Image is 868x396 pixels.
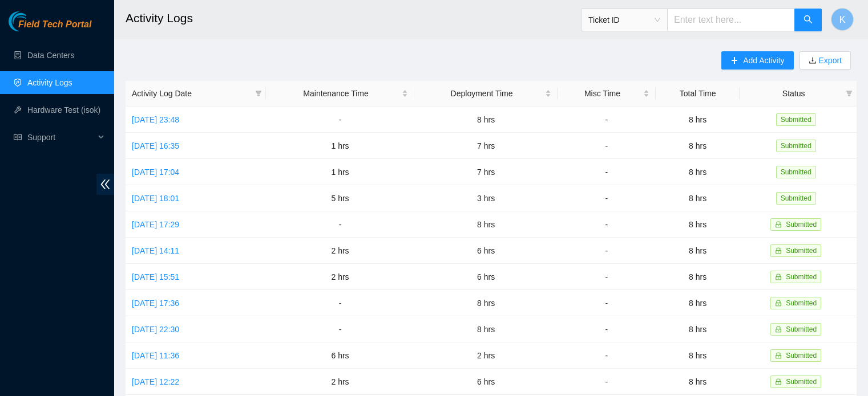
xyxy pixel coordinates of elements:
[18,19,91,30] span: Field Tech Portal
[786,325,817,333] span: Submitted
[558,159,656,185] td: -
[132,115,179,124] a: [DATE] 23:48
[132,194,179,203] a: [DATE] 18:01
[786,221,817,228] span: Submitted
[132,351,179,360] a: [DATE] 11:36
[656,264,740,290] td: 8 hrs
[817,56,842,65] a: Export
[132,272,179,281] a: [DATE] 15:51
[414,159,558,185] td: 7 hrs
[656,107,740,133] td: 8 hrs
[14,133,22,141] span: read
[414,342,558,369] td: 2 hrs
[558,264,656,290] td: -
[775,273,782,280] span: lock
[266,264,414,290] td: 2 hrs
[253,85,264,102] span: filter
[786,247,817,255] span: Submitted
[558,290,656,316] td: -
[775,326,782,333] span: lock
[776,140,816,152] span: Submitted
[414,211,558,238] td: 8 hrs
[786,378,817,386] span: Submitted
[730,56,738,66] span: plus
[132,87,251,100] span: Activity Log Date
[656,290,740,316] td: 8 hrs
[786,352,817,360] span: Submitted
[96,174,114,195] span: double-left
[794,9,822,31] button: search
[414,133,558,159] td: 7 hrs
[775,352,782,359] span: lock
[266,342,414,369] td: 6 hrs
[132,299,179,308] a: [DATE] 17:36
[786,273,817,281] span: Submitted
[266,238,414,264] td: 2 hrs
[266,185,414,211] td: 5 hrs
[667,9,795,31] input: Enter text here...
[414,369,558,395] td: 6 hrs
[266,290,414,316] td: -
[266,159,414,185] td: 1 hrs
[804,15,813,26] span: search
[132,168,179,177] a: [DATE] 17:04
[558,316,656,342] td: -
[843,85,855,102] span: filter
[27,78,72,87] a: Activity Logs
[414,264,558,290] td: 6 hrs
[266,211,414,238] td: -
[846,90,853,97] span: filter
[27,126,95,149] span: Support
[414,290,558,316] td: 8 hrs
[266,369,414,395] td: 2 hrs
[775,247,782,254] span: lock
[558,342,656,369] td: -
[776,192,816,205] span: Submitted
[656,316,740,342] td: 8 hrs
[800,51,851,70] button: downloadExport
[414,185,558,211] td: 3 hrs
[266,107,414,133] td: -
[27,105,100,115] a: Hardware Test (isok)
[775,378,782,385] span: lock
[776,166,816,178] span: Submitted
[132,377,179,386] a: [DATE] 12:22
[721,51,793,70] button: plusAdd Activity
[743,54,784,67] span: Add Activity
[746,87,841,100] span: Status
[809,56,817,66] span: download
[656,133,740,159] td: 8 hrs
[558,369,656,395] td: -
[414,107,558,133] td: 8 hrs
[656,342,740,369] td: 8 hrs
[656,211,740,238] td: 8 hrs
[588,11,660,28] span: Ticket ID
[132,246,179,255] a: [DATE] 14:11
[414,316,558,342] td: 8 hrs
[656,185,740,211] td: 8 hrs
[9,21,91,35] a: Akamai TechnologiesField Tech Portal
[656,81,740,107] th: Total Time
[558,238,656,264] td: -
[656,369,740,395] td: 8 hrs
[132,141,179,150] a: [DATE] 16:35
[656,159,740,185] td: 8 hrs
[132,220,179,229] a: [DATE] 17:29
[831,8,854,31] button: K
[255,90,262,97] span: filter
[775,221,782,228] span: lock
[9,11,58,31] img: Akamai Technologies
[27,51,74,60] a: Data Centers
[266,133,414,159] td: 1 hrs
[558,211,656,238] td: -
[558,185,656,211] td: -
[656,238,740,264] td: 8 hrs
[775,300,782,307] span: lock
[839,13,846,27] span: K
[558,107,656,133] td: -
[414,238,558,264] td: 6 hrs
[786,299,817,307] span: Submitted
[132,325,179,334] a: [DATE] 22:30
[558,133,656,159] td: -
[776,113,816,126] span: Submitted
